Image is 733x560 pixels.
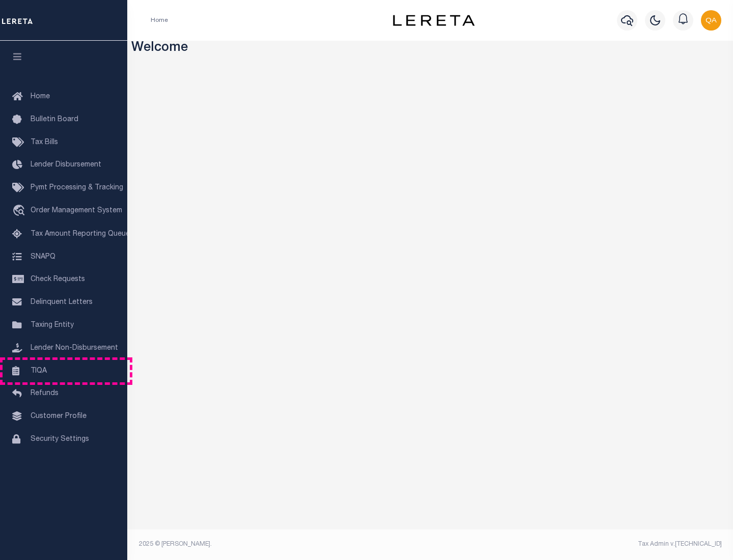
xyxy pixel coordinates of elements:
[12,205,29,218] i: travel_explore
[31,207,122,214] span: Order Management System
[701,10,721,31] img: svg+xml;base64,PHN2ZyB4bWxucz0iaHR0cDovL3d3dy53My5vcmcvMjAwMC9zdmciIHBvaW50ZXItZXZlbnRzPSJub25lIi...
[31,253,55,260] span: SNAPQ
[31,276,85,283] span: Check Requests
[151,16,168,25] li: Home
[31,161,101,169] span: Lender Disbursement
[31,184,123,191] span: Pymt Processing & Tracking
[31,413,87,420] span: Customer Profile
[31,367,47,374] span: TIQA
[438,540,722,549] div: Tax Admin v.[TECHNICAL_ID]
[131,540,431,549] div: 2025 © [PERSON_NAME].
[31,231,130,238] span: Tax Amount Reporting Queue
[31,345,118,352] span: Lender Non-Disbursement
[31,299,93,306] span: Delinquent Letters
[31,390,59,397] span: Refunds
[393,15,474,26] img: logo-dark.svg
[131,41,729,57] h3: Welcome
[31,436,89,443] span: Security Settings
[31,322,74,329] span: Taxing Entity
[31,93,50,100] span: Home
[31,116,78,123] span: Bulletin Board
[31,139,58,146] span: Tax Bills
